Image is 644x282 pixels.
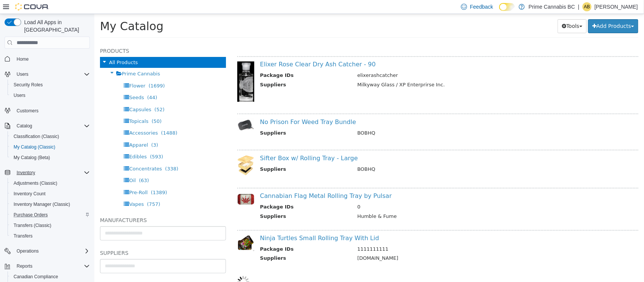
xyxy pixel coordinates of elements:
[35,128,54,134] span: Apparel
[6,267,132,276] h5: Product Status
[14,70,90,79] span: Users
[8,90,93,101] button: Users
[499,3,515,11] input: Dark Mode
[35,164,41,169] span: Oil
[14,133,59,139] span: Classification (Classic)
[2,261,93,271] button: Reports
[57,104,68,110] span: (50)
[11,91,28,100] a: Users
[35,140,52,146] span: Edibles
[67,116,83,122] span: (1488)
[6,234,132,244] h5: Suppliers
[11,272,61,281] a: Canadian Compliance
[8,189,93,199] button: Inventory Count
[11,143,58,152] a: My Catalog (Classic)
[14,106,41,115] a: Customers
[35,69,51,75] span: Flower
[2,167,93,178] button: Inventory
[35,104,54,110] span: Topicals
[14,180,57,186] span: Adjustments (Classic)
[8,142,93,152] button: My Catalog (Classic)
[8,220,93,231] button: Transfers (Classic)
[14,54,90,63] span: Home
[17,56,29,62] span: Home
[35,152,68,158] span: Concentrates
[166,47,281,54] a: Elixer Rose Clear Dry Ash Catcher - 90
[2,105,93,116] button: Customers
[2,53,93,64] button: Home
[35,116,63,122] span: Accessories
[11,221,90,230] span: Transfers (Classic)
[15,46,43,51] span: All Products
[35,176,53,181] span: Pre-Roll
[14,262,90,271] span: Reports
[6,6,69,19] span: My Catalog
[257,199,532,208] td: Humble & Fume
[166,104,262,112] a: No Prison For Weed Tray Bundle
[2,121,93,131] button: Catalog
[2,246,93,256] button: Operations
[166,141,263,148] a: Sifter Box w/ Rolling Tray - Large
[14,168,38,177] button: Inventory
[6,202,132,211] h5: Manufacturers
[166,199,257,208] th: Suppliers
[11,210,51,219] a: Purchase Orders
[583,2,592,11] div: Abigail Bekesza
[494,5,544,19] button: Add Products
[143,48,160,88] img: 150
[53,187,66,193] span: (757)
[14,70,31,79] button: Users
[595,2,638,11] p: [PERSON_NAME]
[166,221,285,228] a: Ninja Turtles Small Rolling Tray With Lid
[529,2,575,11] p: Prime Cannabis BC
[14,191,46,197] span: Inventory Count
[14,262,35,271] button: Reports
[14,212,48,218] span: Purchase Orders
[35,81,49,86] span: Seeds
[14,92,25,98] span: Users
[14,82,43,88] span: Security Roles
[166,178,297,185] a: Cannabian Flag Metal Rolling Tray by Pulsar
[257,189,532,199] td: 0
[11,189,49,198] a: Inventory Count
[257,67,532,77] td: Milkyway Glass / XP Enterprirse Inc.
[11,210,90,219] span: Purchase Orders
[35,93,57,98] span: Capsules
[57,128,64,134] span: (3)
[53,81,63,86] span: (44)
[166,67,257,77] th: Suppliers
[14,55,32,64] a: Home
[499,11,500,11] span: Dark Mode
[166,231,257,241] th: Package IDs
[257,58,532,67] td: elixerashcatcher
[55,140,69,146] span: (593)
[11,200,90,209] span: Inventory Manager (Classic)
[257,115,532,125] td: BOBHQ
[143,179,160,193] img: 150
[470,3,493,11] span: Feedback
[11,179,60,188] a: Adjustments (Classic)
[11,200,73,209] a: Inventory Manager (Classic)
[166,115,257,125] th: Suppliers
[60,93,70,98] span: (52)
[2,69,93,80] button: Users
[11,221,54,230] a: Transfers (Classic)
[8,271,93,282] button: Canadian Compliance
[166,58,257,67] th: Package IDs
[8,199,93,210] button: Inventory Manager (Classic)
[8,80,93,90] button: Security Roles
[11,91,90,100] span: Users
[35,187,49,193] span: Vapes
[143,105,160,117] img: 150
[14,201,70,207] span: Inventory Manager (Classic)
[11,153,53,162] a: My Catalog (Beta)
[257,152,532,161] td: BOBHQ
[11,231,90,241] span: Transfers
[257,231,532,241] td: 1111111111
[8,131,93,142] button: Classification (Classic)
[14,106,90,115] span: Customers
[17,248,39,254] span: Operations
[143,141,160,162] img: 150
[14,168,90,177] span: Inventory
[11,153,90,162] span: My Catalog (Beta)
